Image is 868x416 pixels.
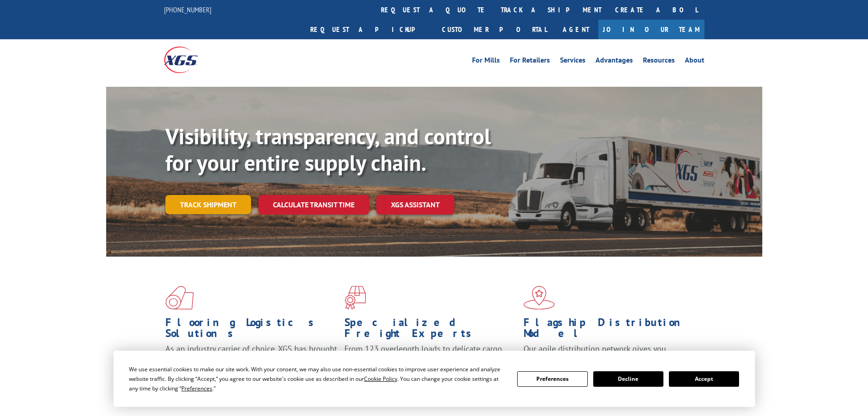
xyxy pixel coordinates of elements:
[472,57,500,67] a: For Mills
[165,317,338,343] h1: Flooring Logistics Solutions
[165,343,337,376] span: As an industry carrier of choice, XGS has brought innovation and dedication to flooring logistics...
[598,20,704,39] a: Join Our Team
[364,375,397,383] span: Cookie Policy
[524,343,691,365] span: Our agile distribution network gives you nationwide inventory management on demand.
[524,286,555,310] img: xgs-icon-flagship-distribution-model-red
[560,57,586,67] a: Services
[685,57,704,67] a: About
[344,286,366,310] img: xgs-icon-focused-on-flooring-red
[113,351,755,407] div: Cookie Consent Prompt
[524,317,696,343] h1: Flagship Distribution Model
[344,317,517,343] h1: Specialized Freight Experts
[510,57,550,67] a: For Retailers
[164,5,211,14] a: [PHONE_NUMBER]
[258,195,369,215] a: Calculate transit time
[669,371,739,387] button: Accept
[643,57,675,67] a: Resources
[376,195,454,215] a: XGS ASSISTANT
[129,364,506,393] div: We use essential cookies to make our site work. With your consent, we may also use non-essential ...
[165,195,251,214] a: Track shipment
[593,371,663,387] button: Decline
[554,20,598,39] a: Agent
[165,122,491,177] b: Visibility, transparency, and control for your entire supply chain.
[303,20,435,39] a: Request a pickup
[435,20,554,39] a: Customer Portal
[165,286,194,310] img: xgs-icon-total-supply-chain-intelligence-red
[344,343,517,384] p: From 123 overlength loads to delicate cargo, our experienced staff knows the best way to move you...
[517,371,587,387] button: Preferences
[181,384,212,392] span: Preferences
[596,57,633,67] a: Advantages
